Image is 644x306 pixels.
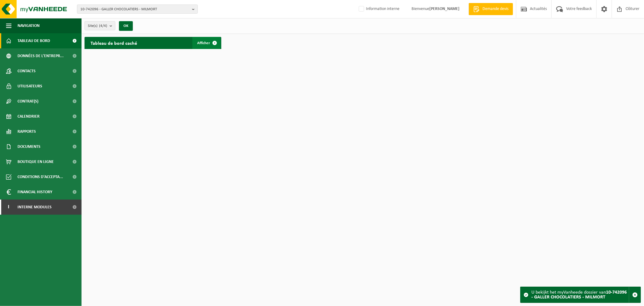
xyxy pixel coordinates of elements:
[6,200,11,215] span: I
[18,48,64,63] span: Données de l'entrepr...
[429,7,460,11] strong: [PERSON_NAME]
[197,41,210,45] span: Afficher
[119,21,133,31] button: OK
[18,200,52,215] span: Interne modules
[80,5,190,14] span: 10-742096 - GALLER CHOCOLATIERS - MILMORT
[18,63,36,79] span: Contacts
[531,290,627,300] strong: 10-742096 - GALLER CHOCOLATIERS - MILMORT
[18,154,54,169] span: Boutique en ligne
[469,3,513,15] a: Demande devis
[18,79,42,94] span: Utilisateurs
[18,184,52,200] span: Financial History
[18,169,63,184] span: Conditions d'accepta...
[18,33,50,48] span: Tableau de bord
[481,6,510,12] span: Demande devis
[99,24,107,28] count: (4/4)
[531,287,629,303] div: U bekijkt het myVanheede dossier van
[85,21,115,30] button: Site(s)(4/4)
[357,5,399,14] label: Information interne
[18,94,38,109] span: Contrat(s)
[18,109,40,124] span: Calendrier
[192,37,221,49] a: Afficher
[18,139,40,154] span: Documents
[77,5,198,14] button: 10-742096 - GALLER CHOCOLATIERS - MILMORT
[88,21,107,31] span: Site(s)
[85,37,143,49] h2: Tableau de bord caché
[18,18,40,33] span: Navigation
[18,124,36,139] span: Rapports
